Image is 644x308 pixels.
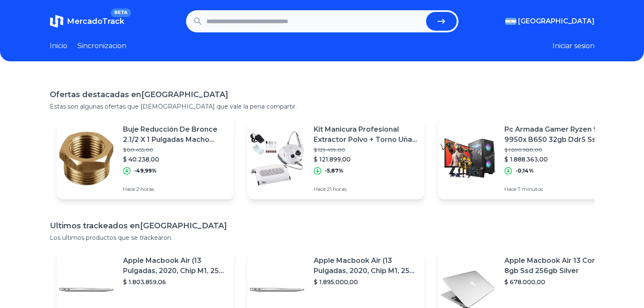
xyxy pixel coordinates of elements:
[552,41,595,51] button: Iniciar sesion
[314,155,418,164] p: $ 121.899,00
[123,278,227,286] p: $ 1.803.859,06
[515,167,534,174] p: -0,14%
[247,118,424,199] a: Featured imageKit Manicura Profesional Extractor Polvo + Torno Uñas Gadnic$ 129.499,00$ 121.899,0...
[314,147,418,153] p: $ 129.499,00
[50,41,67,51] a: Inicio
[504,147,608,153] p: $ 1.890.980,00
[325,167,343,174] p: -5,87%
[123,155,227,164] p: $ 40.238,00
[50,233,595,242] p: Los ultimos productos que se trackearon.
[134,167,157,174] p: -49,99%
[518,16,595,26] span: [GEOGRAPHIC_DATA]
[504,124,608,145] p: Pc Armada Gamer Ryzen 9 9950x B650 32gb Ddr5 Ssd 1tb Nvme
[111,9,131,17] span: BETA
[505,16,595,26] button: [GEOGRAPHIC_DATA]
[123,186,227,193] p: Hace 2 horas
[50,89,595,101] h1: Ofertas destacadas en [GEOGRAPHIC_DATA]
[67,17,124,26] span: MercadoTrack
[438,129,498,188] img: Featured image
[57,118,234,199] a: Featured imageBuje Reducción De Bronce 2.1/2 X 1 Pulgadas Macho Hembra$ 80.455,00$ 40.238,00-49,9...
[77,41,126,51] a: Sincronizacion
[314,186,418,193] p: Hace 21 horas
[50,14,124,28] a: MercadoTrackBETA
[50,102,595,111] p: Estas son algunas ofertas que [DEMOGRAPHIC_DATA] que vale la pena compartir.
[123,147,227,153] p: $ 80.455,00
[505,18,516,25] img: Argentina
[57,129,116,188] img: Featured image
[314,256,418,276] p: Apple Macbook Air (13 Pulgadas, 2020, Chip M1, 256 Gb De Ssd, 8 Gb De Ram) - Plata
[123,256,227,276] p: Apple Macbook Air (13 Pulgadas, 2020, Chip M1, 256 Gb De Ssd, 8 Gb De Ram) - Plata
[504,186,608,193] p: Hace 7 minutos
[504,155,608,164] p: $ 1.888.363,00
[123,124,227,145] p: Buje Reducción De Bronce 2.1/2 X 1 Pulgadas Macho Hembra
[504,256,608,276] p: Apple Macbook Air 13 Core I5 8gb Ssd 256gb Silver
[314,278,418,286] p: $ 1.895.000,00
[314,124,418,145] p: Kit Manicura Profesional Extractor Polvo + Torno Uñas Gadnic
[50,14,63,28] img: MercadoTrack
[438,118,615,199] a: Featured imagePc Armada Gamer Ryzen 9 9950x B650 32gb Ddr5 Ssd 1tb Nvme$ 1.890.980,00$ 1.888.363,...
[50,220,595,232] h1: Ultimos trackeados en [GEOGRAPHIC_DATA]
[504,278,608,286] p: $ 678.000,00
[247,129,307,188] img: Featured image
